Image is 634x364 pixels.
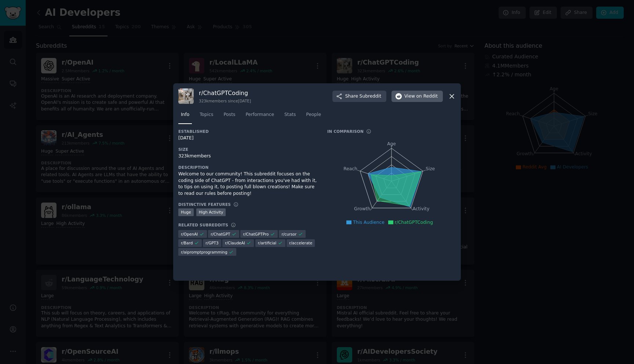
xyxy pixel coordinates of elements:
[345,93,381,100] span: Share
[178,165,317,170] h3: Description
[178,135,317,142] div: [DATE]
[360,93,381,100] span: Subreddit
[327,129,364,134] h3: In Comparison
[391,91,443,102] button: Viewon Reddit
[181,250,227,255] span: r/ aipromptprogramming
[306,112,321,118] span: People
[178,202,231,207] h3: Distinctive Features
[178,109,192,124] a: Info
[245,112,274,118] span: Performance
[225,240,245,245] span: r/ ClaudeAI
[196,208,226,216] div: High Activity
[211,232,230,237] span: r/ ChatGPT
[282,109,298,124] a: Stats
[178,171,317,197] div: Welcome to our community! This subreddit focuses on the coding side of ChatGPT - from interaction...
[332,91,386,102] button: ShareSubreddit
[178,222,228,227] h3: Related Subreddits
[223,112,235,118] span: Posts
[303,109,324,124] a: People
[197,109,216,124] a: Topics
[353,220,385,225] span: This Audience
[178,88,194,104] img: ChatGPTCoding
[178,153,317,160] div: 323k members
[199,89,251,97] h3: r/ ChatGPTCoding
[387,141,396,146] tspan: Age
[181,112,189,118] span: Info
[258,240,276,245] span: r/ artificial
[289,240,312,245] span: r/ accelerate
[243,109,277,124] a: Performance
[395,220,433,225] span: r/ChatGPTCoding
[281,232,296,237] span: r/ cursor
[178,147,317,152] h3: Size
[243,232,269,237] span: r/ ChatGPTPro
[199,98,251,103] div: 323k members since [DATE]
[205,240,218,245] span: r/ GPT3
[284,112,296,118] span: Stats
[181,240,193,245] span: r/ Bard
[354,207,370,212] tspan: Growth
[200,112,213,118] span: Topics
[413,207,430,212] tspan: Activity
[426,166,435,171] tspan: Size
[343,166,357,171] tspan: Reach
[178,208,194,216] div: Huge
[221,109,238,124] a: Posts
[416,93,438,100] span: on Reddit
[178,129,317,134] h3: Established
[181,232,198,237] span: r/ OpenAI
[404,93,438,100] span: View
